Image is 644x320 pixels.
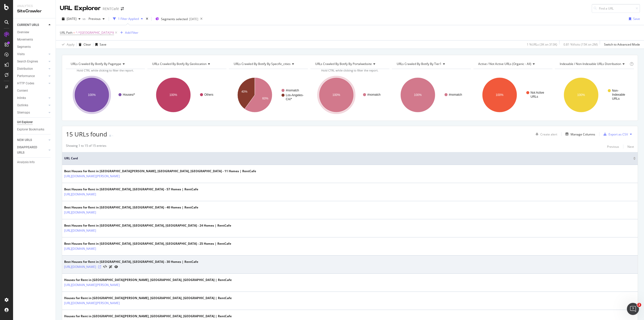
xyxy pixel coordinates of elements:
[555,73,634,117] svg: A chart.
[70,60,140,68] h4: URLs Crawled By Botify By pagetype
[601,130,628,138] button: Export as CSV
[637,303,641,307] span: 2
[234,62,291,66] span: URLs Crawled By Botify By specific_cities
[109,135,111,136] img: Equal
[17,110,47,115] a: Sitemaps
[100,42,106,47] div: Save
[60,15,83,23] button: [DATE]
[609,132,628,136] div: Export as CSV
[17,37,52,42] a: Movements
[64,278,232,282] div: Houses for Rent in [GEOGRAPHIC_DATA][PERSON_NAME], [GEOGRAPHIC_DATA], [GEOGRAPHIC_DATA] | RentCafe
[577,93,585,97] text: 100%
[262,97,268,100] text: 60%
[229,73,307,117] svg: A chart.
[17,95,47,101] a: Inlinks
[527,42,557,47] div: 1 % URLs ( 3K on 313K )
[153,15,198,23] button: Segments selected[DATE]
[118,30,138,36] button: Add Filter
[241,90,247,93] text: 40%
[397,62,441,66] span: URLs Crawled By Botify By tier1
[67,17,76,21] span: 2025 Aug. 20th
[627,303,639,315] iframe: Intercom live chat
[60,30,72,35] span: URL Path
[64,156,632,161] span: URL Card
[367,93,381,96] text: #nomatch
[396,60,466,68] h4: URLs Crawled By Botify By tier1
[607,144,619,150] button: Previous
[64,169,256,173] div: Best Houses for Rent in [GEOGRAPHIC_DATA][PERSON_NAME], [GEOGRAPHIC_DATA], [GEOGRAPHIC_DATA] - 11...
[17,74,47,79] a: Performance
[145,16,149,21] div: times
[392,73,470,117] svg: A chart.
[64,296,232,300] div: Houses for Rent in [GEOGRAPHIC_DATA][PERSON_NAME], [GEOGRAPHIC_DATA], [GEOGRAPHIC_DATA] | RentCafe
[147,73,226,117] svg: A chart.
[627,15,640,23] button: Save
[64,260,198,264] div: Best Houses for Rent in [GEOGRAPHIC_DATA], [GEOGRAPHIC_DATA] - 30 Homes | RentCafe
[17,127,52,132] a: Explorer Bookmarks
[17,110,30,115] div: Sitemaps
[76,29,114,36] span: ^.*[GEOGRAPHIC_DATA]*$
[602,41,640,49] button: Switch to Advanced Mode
[310,73,389,117] div: A chart.
[531,95,538,98] text: URLs
[17,145,47,155] a: DISAPPEARED URLS
[17,8,52,14] div: SiteCrawler
[496,93,503,97] text: 100%
[531,91,544,94] text: Not Active
[17,137,32,143] div: NEW URLS
[17,44,31,50] div: Segments
[17,160,52,165] a: Analysis Info
[64,210,96,215] a: [URL][DOMAIN_NAME]
[109,264,112,269] a: AI Url Details
[111,15,145,23] button: 1 Filter Applied
[17,59,38,64] div: Search Engines
[64,192,96,197] a: [URL][DOMAIN_NAME]
[64,282,120,288] a: [URL][DOMAIN_NAME][PERSON_NAME]
[112,133,113,138] div: -
[607,145,619,149] div: Previous
[332,93,340,97] text: 100%
[64,205,198,210] div: Best Houses for Rent in [GEOGRAPHIC_DATA], [GEOGRAPHIC_DATA] - 40 Homes | RentCafe
[93,41,106,49] button: Save
[17,127,44,132] div: Explorer Bookmarks
[64,228,96,233] a: [URL][DOMAIN_NAME]
[60,4,101,13] div: URL Explorer
[17,59,47,64] a: Search Engines
[83,17,87,21] span: vs
[414,93,422,97] text: 100%
[17,88,28,93] div: Content
[73,30,75,35] span: =
[64,223,231,228] div: Best Houses for Rent in [GEOGRAPHIC_DATA], [GEOGRAPHIC_DATA], [GEOGRAPHIC_DATA] - 24 Homes | Rent...
[473,73,552,117] div: A chart.
[64,187,198,192] div: Best Houses for Rent in [GEOGRAPHIC_DATA], [GEOGRAPHIC_DATA] - 57 Homes | RentCafe
[189,17,198,21] div: [DATE]
[169,93,177,97] text: 100%
[17,120,52,125] a: Url Explorer
[17,145,43,155] div: DISAPPEARED URLS
[477,60,548,68] h4: Active / Not Active URLs
[98,265,101,268] a: Visit Online Page
[17,81,34,86] div: HTTP Codes
[17,66,33,72] div: Distribution
[204,93,213,96] text: Others
[17,30,52,35] a: Overview
[571,132,595,136] div: Manage Columns
[478,62,531,66] span: Active / Not Active URLs (organic - all)
[540,132,557,136] div: Create alert
[286,89,299,92] text: #nomatch
[17,37,33,42] div: Movements
[627,145,634,149] div: Next
[17,137,47,143] a: NEW URLS
[17,30,29,35] div: Overview
[534,130,557,138] button: Create alert
[66,73,144,117] div: A chart.
[315,62,372,66] span: URLs Crawled By Botify By portalwebsite
[633,17,640,21] div: Save
[17,66,47,72] a: Distribution
[233,60,303,68] h4: URLs Crawled By Botify By specific_cities
[64,314,232,318] div: Houses for Rent in [GEOGRAPHIC_DATA][PERSON_NAME], [GEOGRAPHIC_DATA], [GEOGRAPHIC_DATA] | RentCafe
[77,41,91,49] button: Clear
[314,60,385,68] h4: URLs Crawled By Botify By portalwebsite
